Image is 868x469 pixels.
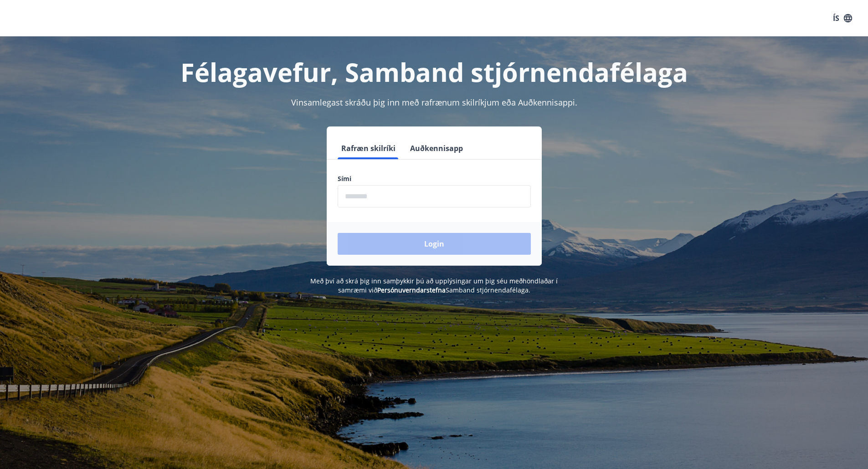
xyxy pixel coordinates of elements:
[117,55,751,89] h1: Félagavefur, Samband stjórnendafélaga
[338,137,399,159] button: Rafræn skilríki
[310,277,558,294] span: Með því að skrá þig inn samþykkir þú að upplýsingar um þig séu meðhöndlaðar í samræmi við Samband...
[406,137,467,159] button: Auðkennisapp
[291,97,577,108] span: Vinsamlegast skráðu þig inn með rafrænum skilríkjum eða Auðkennisappi.
[377,286,446,294] a: Persónuverndarstefna
[338,174,531,183] label: Sími
[828,10,857,26] button: ÍS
